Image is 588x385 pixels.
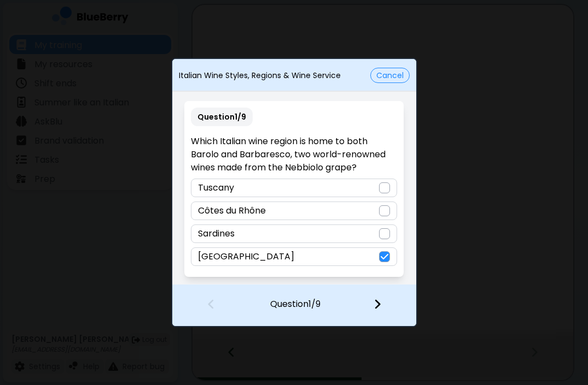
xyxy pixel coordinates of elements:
p: Sardines [198,227,235,240]
p: [GEOGRAPHIC_DATA] [198,250,294,263]
p: Tuscany [198,181,234,194]
p: Italian Wine Styles, Regions & Wine Service [179,70,341,80]
p: Côtes du Rhône [198,204,266,217]
button: Cancel [370,68,410,83]
img: file icon [374,298,381,310]
p: Which Italian wine region is home to both Barolo and Barbaresco, two world-renowned wines made fr... [191,135,397,174]
p: Question 1 / 9 [270,285,321,311]
img: check [381,252,388,261]
p: Question 1 / 9 [191,108,253,126]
